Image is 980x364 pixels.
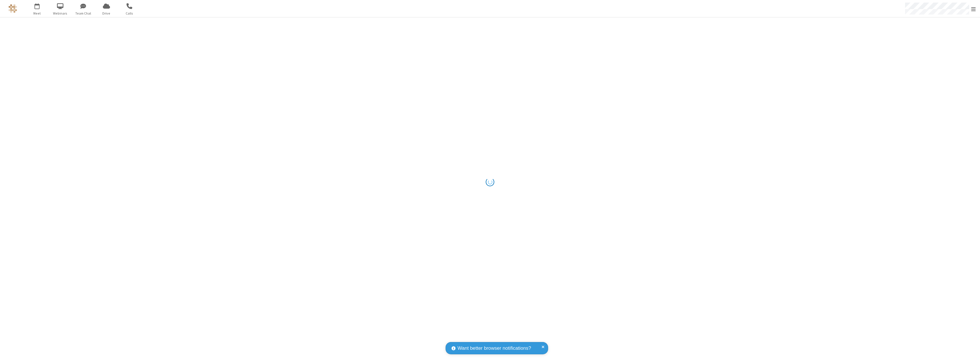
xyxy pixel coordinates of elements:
[26,11,48,16] span: Meet
[119,11,140,16] span: Calls
[458,345,531,352] span: Want better browser notifications?
[96,11,117,16] span: Drive
[73,11,94,16] span: Team Chat
[9,4,17,13] img: QA Selenium DO NOT DELETE OR CHANGE
[50,11,71,16] span: Webinars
